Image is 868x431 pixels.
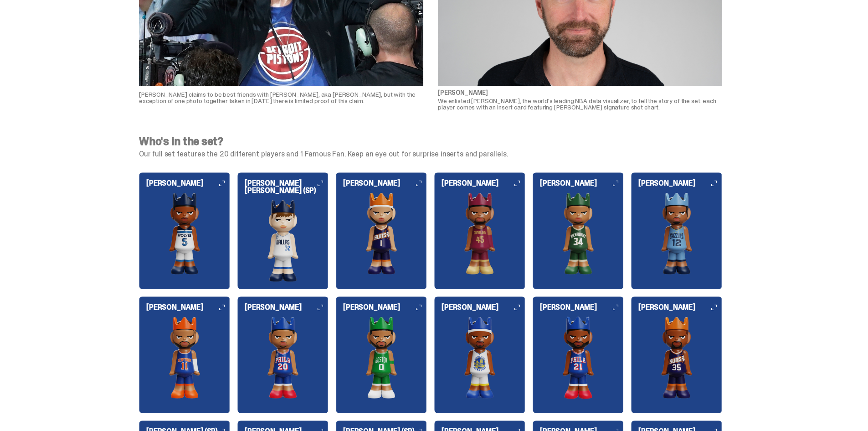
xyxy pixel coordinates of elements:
[336,317,427,399] img: card image
[434,317,525,399] img: card image
[533,317,624,399] img: card image
[237,317,329,399] img: card image
[438,98,722,110] p: We enlisted [PERSON_NAME], the world's leading NBA data visualizer, to tell the story of the set:...
[442,304,525,311] h6: [PERSON_NAME]
[540,180,624,187] h6: [PERSON_NAME]
[438,89,722,96] p: [PERSON_NAME]
[631,192,722,275] img: card image
[245,304,329,311] h6: [PERSON_NAME]
[442,180,525,187] h6: [PERSON_NAME]
[245,180,329,194] h6: [PERSON_NAME] [PERSON_NAME] (SP)
[139,91,423,104] p: [PERSON_NAME] claims to be best friends with [PERSON_NAME], aka [PERSON_NAME], but with the excep...
[146,304,230,311] h6: [PERSON_NAME]
[343,304,427,311] h6: [PERSON_NAME]
[139,151,722,158] p: Our full set features the 20 different players and 1 Famous Fan. Keep an eye out for surprise ins...
[638,304,722,311] h6: [PERSON_NAME]
[139,192,230,275] img: card image
[638,180,722,187] h6: [PERSON_NAME]
[540,304,624,311] h6: [PERSON_NAME]
[237,200,329,282] img: card image
[336,192,427,275] img: card image
[533,192,624,275] img: card image
[146,180,230,187] h6: [PERSON_NAME]
[139,317,230,399] img: card image
[434,192,525,275] img: card image
[343,180,427,187] h6: [PERSON_NAME]
[631,317,722,399] img: card image
[139,136,722,147] h4: Who's in the set?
